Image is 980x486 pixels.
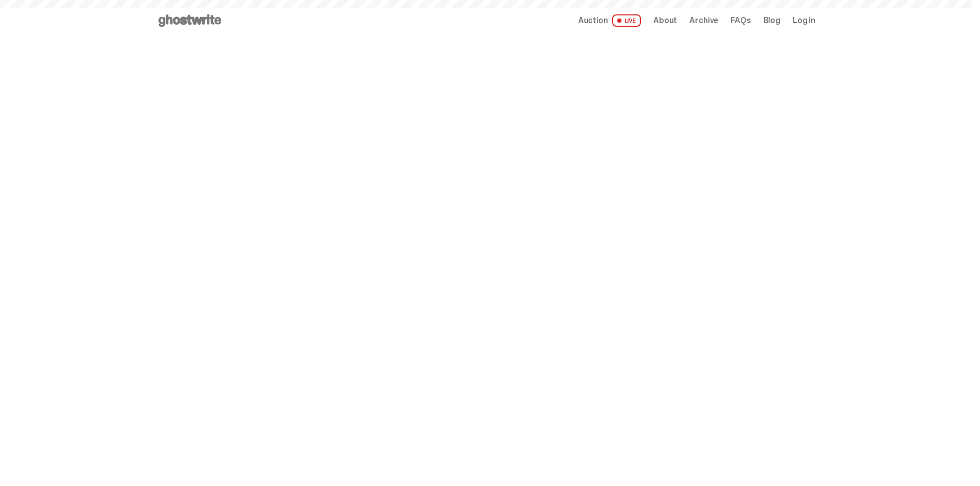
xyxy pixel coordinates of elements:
a: Log in [793,16,815,25]
a: Auction LIVE [578,14,641,27]
span: LIVE [612,14,642,27]
a: About [653,16,677,25]
a: Blog [763,16,780,25]
span: Auction [578,16,608,25]
a: FAQs [730,16,751,25]
a: Archive [689,16,718,25]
